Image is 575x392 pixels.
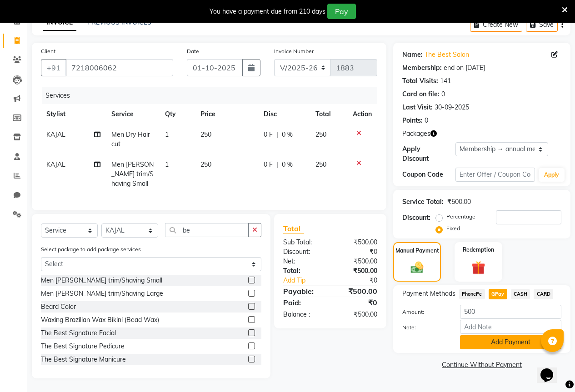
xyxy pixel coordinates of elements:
[160,104,195,124] th: Qty
[347,104,377,124] th: Action
[276,286,330,297] div: Payable:
[276,266,330,276] div: Total:
[111,160,154,188] span: Men [PERSON_NAME] trim/Shaving Small
[200,160,211,169] span: 250
[276,160,278,169] span: |
[460,305,561,319] input: Amount
[41,342,125,351] div: The Best Signature Pedicure
[330,247,384,257] div: ₹0
[402,50,423,60] div: Name:
[395,360,569,370] a: Continue Without Payment
[282,130,293,139] span: 0 %
[395,247,439,255] label: Manual Payment
[42,87,384,104] div: Services
[402,289,455,298] span: Payment Methods
[402,129,430,139] span: Packages
[310,104,347,124] th: Total
[187,47,199,55] label: Date
[264,160,273,169] span: 0 F
[65,59,173,76] input: Search by Name/Mobile/Email/Code
[41,245,141,253] label: Select package to add package services
[330,297,384,308] div: ₹0
[446,213,475,221] label: Percentage
[276,238,330,247] div: Sub Total:
[195,104,258,124] th: Price
[165,223,249,237] input: Search or Scan
[330,266,384,276] div: ₹500.00
[264,130,273,139] span: 0 F
[165,130,169,139] span: 1
[43,15,76,31] a: INVOICE
[41,315,159,325] div: Waxing Brazilian Wax Bikini (Bead Wax)
[402,76,438,86] div: Total Visits:
[407,260,428,275] img: _cash.svg
[315,130,326,139] span: 250
[455,168,535,182] input: Enter Offer / Coupon Code
[402,144,455,164] div: Apply Discount
[402,116,423,125] div: Points:
[41,276,162,285] div: Men [PERSON_NAME] trim/Shaving Small
[402,89,440,99] div: Card on file:
[165,160,169,169] span: 1
[106,104,159,124] th: Service
[330,310,384,319] div: ₹500.00
[274,47,314,55] label: Invoice Number
[276,276,339,285] a: Add Tip
[460,320,561,334] input: Add Note
[46,160,65,169] span: KAJAL
[425,50,469,60] a: The Best Salon
[534,289,553,299] span: CARD
[276,130,278,139] span: |
[258,104,310,124] th: Disc
[330,238,384,247] div: ₹500.00
[402,170,455,179] div: Coupon Code
[460,335,561,349] button: Add Payment
[402,103,433,112] div: Last Visit:
[447,197,471,207] div: ₹500.00
[41,328,116,338] div: The Best Signature Facial
[463,246,494,254] label: Redemption
[402,197,444,207] div: Service Total:
[276,297,330,308] div: Paid:
[440,76,451,86] div: 141
[210,7,325,16] div: You have a payment due from 210 days
[41,47,55,55] label: Client
[425,116,428,125] div: 0
[41,104,106,124] th: Stylist
[395,323,453,332] label: Note:
[402,213,430,223] div: Discount:
[489,289,507,299] span: GPay
[41,59,66,76] button: +91
[526,18,558,32] button: Save
[282,160,293,169] span: 0 %
[41,355,126,364] div: The Best Signature Manicure
[41,302,76,312] div: Beard Color
[539,168,565,182] button: Apply
[315,160,326,169] span: 250
[41,289,163,298] div: Men [PERSON_NAME] trim/Shaving Large
[467,259,490,276] img: _gift.svg
[395,308,453,316] label: Amount:
[330,257,384,266] div: ₹500.00
[330,286,384,297] div: ₹500.00
[276,257,330,266] div: Net:
[402,63,442,73] div: Membership:
[444,63,485,73] div: end on [DATE]
[46,130,65,139] span: KAJAL
[200,130,211,139] span: 250
[276,310,330,319] div: Balance :
[339,276,384,285] div: ₹0
[283,224,304,233] span: Total
[327,4,356,19] button: Pay
[446,224,460,233] label: Fixed
[441,89,445,99] div: 0
[435,103,469,112] div: 30-09-2025
[459,289,485,299] span: PhonePe
[276,247,330,257] div: Discount:
[111,130,150,148] span: Men Dry Hair cut
[470,18,522,32] button: Create New
[511,289,530,299] span: CASH
[537,356,566,383] iframe: chat widget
